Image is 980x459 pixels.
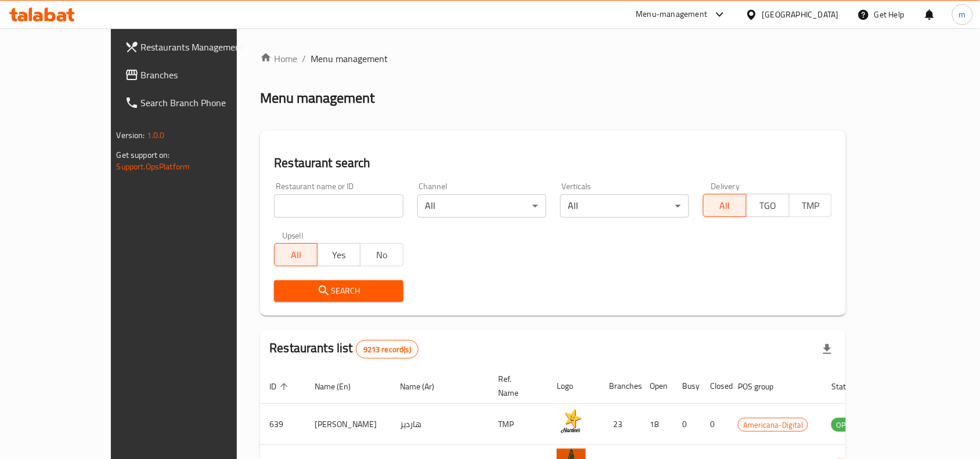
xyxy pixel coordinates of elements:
button: TMP [789,194,833,217]
div: Total records count [356,340,419,359]
button: Search [274,280,403,302]
th: Open [640,368,673,404]
button: Yes [317,243,361,266]
span: Status [831,380,869,393]
td: TMP [489,404,547,445]
span: Yes [322,247,356,263]
h2: Restaurants list [269,339,419,359]
span: 9213 record(s) [356,344,418,355]
span: TGO [751,197,785,214]
input: Search for restaurant name or ID.. [274,194,403,218]
span: Name (En) [315,380,366,393]
div: OPEN [831,418,860,432]
span: No [365,247,399,263]
span: Get support on: [117,147,170,162]
label: Delivery [711,182,740,190]
span: Version: [117,128,145,143]
h2: Restaurant search [274,154,832,172]
span: POS group [738,380,788,393]
nav: breadcrumb [260,52,846,66]
td: 0 [673,404,701,445]
a: Home [260,52,297,66]
a: Search Branch Phone [116,89,275,117]
td: 0 [701,404,729,445]
a: Restaurants Management [116,33,275,61]
div: Menu-management [636,8,708,21]
th: Logo [547,368,600,404]
div: All [417,194,546,218]
span: ID [269,380,291,393]
span: TMP [794,197,828,214]
button: All [703,194,747,217]
span: Restaurants Management [141,40,265,54]
th: Busy [673,368,701,404]
td: هارديز [391,404,489,445]
span: All [708,197,742,214]
td: [PERSON_NAME] [305,404,391,445]
h2: Menu management [260,89,374,107]
li: / [302,52,306,66]
button: TGO [746,194,790,217]
span: Search Branch Phone [141,96,265,110]
span: Americana-Digital [738,418,808,432]
span: Ref. Name [498,372,534,400]
span: Menu management [311,52,388,66]
span: Name (Ar) [400,380,449,393]
span: 1.0.0 [147,128,165,143]
td: 18 [640,404,673,445]
td: 23 [600,404,640,445]
td: 639 [260,404,305,445]
button: No [360,243,403,266]
span: OPEN [831,418,860,432]
label: Upsell [282,232,304,240]
span: All [279,247,313,263]
img: Hardee's [557,407,586,436]
div: All [560,194,689,218]
button: All [274,243,318,266]
span: m [959,8,966,21]
a: Support.OpsPlatform [117,159,190,174]
span: Branches [141,68,265,82]
th: Closed [701,368,729,404]
span: Search [283,284,394,298]
div: [GEOGRAPHIC_DATA] [762,8,839,21]
th: Branches [600,368,640,404]
a: Branches [116,61,275,89]
div: Export file [813,335,841,363]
